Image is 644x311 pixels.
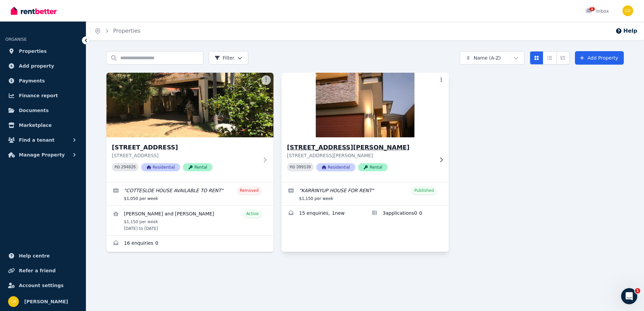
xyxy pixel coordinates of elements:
button: Help [615,27,637,35]
span: Documents [19,106,49,114]
img: 93A Pascoe St, Karrinyup [278,71,453,139]
a: Help centre [5,249,80,263]
a: Account settings [5,279,80,292]
a: Applications for 93A Pascoe St, Karrinyup [365,206,449,222]
img: Charles Russell-Smith [622,5,633,16]
span: Marketplace [19,121,52,129]
div: Inbox [585,8,609,14]
iframe: Intercom live chat [621,288,637,304]
span: [PERSON_NAME] [24,298,68,306]
span: ORGANISE [5,37,27,42]
span: Name (A-Z) [474,55,501,61]
button: More options [261,75,271,85]
a: Marketplace [5,118,80,132]
a: Documents [5,104,80,117]
span: Help centre [19,252,50,260]
div: View options [530,51,570,65]
a: Edit listing: COTTESLOE HOUSE AVAILABLE TO RENT [106,182,273,205]
a: Enquiries for 93A Pascoe St, Karrinyup [282,206,365,222]
button: More options [437,75,446,85]
button: Compact list view [543,51,556,65]
h3: [STREET_ADDRESS] [112,143,259,152]
button: Name (A-Z) [460,51,524,65]
img: 78 Hawkstone Street, Cottesloe [106,73,273,137]
a: Enquiries for 78 Hawkstone Street, Cottesloe [106,236,273,252]
a: Properties [5,44,80,58]
span: Account settings [19,281,64,289]
button: Manage Property [5,148,80,162]
button: Find a tenant [5,133,80,147]
p: [STREET_ADDRESS] [112,152,259,159]
span: Finance report [19,92,58,100]
img: RentBetter [11,6,57,16]
span: Properties [19,47,47,55]
span: 1 [589,7,595,11]
a: Add property [5,59,80,73]
button: Filter [209,51,248,65]
a: Finance report [5,89,80,102]
a: 78 Hawkstone Street, Cottesloe[STREET_ADDRESS][STREET_ADDRESS]PID 294826ResidentialRental [106,73,273,182]
img: Charles Russell-Smith [8,296,19,307]
span: 1 [635,288,640,293]
a: Payments [5,74,80,88]
a: Properties [113,28,140,34]
nav: Breadcrumb [86,22,149,40]
small: PID [290,165,295,169]
p: [STREET_ADDRESS][PERSON_NAME] [287,152,434,159]
a: Edit listing: KARRINYUP HOUSE FOR RENT [282,182,449,205]
span: Find a tenant [19,136,55,144]
a: Add Property [575,51,624,65]
span: Payments [19,77,45,85]
span: Refer a friend [19,267,56,275]
code: 294826 [121,165,136,170]
button: Expanded list view [556,51,570,65]
span: Rental [183,163,213,171]
span: Filter [215,55,234,61]
button: Card view [530,51,543,65]
code: 399139 [296,165,311,170]
span: Residential [316,163,355,171]
span: Residential [141,163,180,171]
small: PID [115,165,120,169]
a: 93A Pascoe St, Karrinyup[STREET_ADDRESS][PERSON_NAME][STREET_ADDRESS][PERSON_NAME]PID 399139Resid... [282,73,449,182]
h3: [STREET_ADDRESS][PERSON_NAME] [287,143,434,152]
a: Refer a friend [5,264,80,277]
a: View details for ROBERT RALPH IMBERGER and CAMILLE JOY IMBERGER [106,206,273,235]
span: Manage Property [19,151,65,159]
span: Add property [19,62,54,70]
span: Rental [358,163,388,171]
